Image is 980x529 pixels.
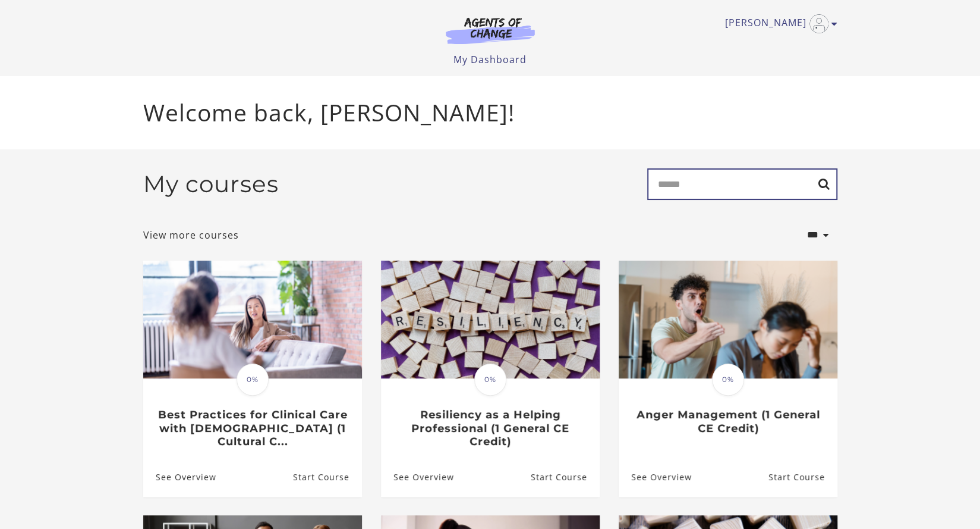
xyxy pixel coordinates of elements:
a: Anger Management (1 General CE Credit): See Overview [619,458,692,496]
a: Anger Management (1 General CE Credit): Resume Course [768,458,837,496]
a: Best Practices for Clinical Care with Asian Americans (1 Cultural C...: Resume Course [292,458,361,496]
img: Agents of Change Logo [433,17,547,44]
h3: Best Practices for Clinical Care with [DEMOGRAPHIC_DATA] (1 Cultural C... [156,408,349,449]
p: Welcome back, [PERSON_NAME]! [143,95,837,130]
h2: My courses [143,170,279,198]
a: Best Practices for Clinical Care with Asian Americans (1 Cultural C...: See Overview [143,458,216,496]
h3: Anger Management (1 General CE Credit) [631,408,824,435]
span: 0% [712,364,744,396]
a: Resiliency as a Helping Professional (1 General CE Credit): Resume Course [530,458,599,496]
span: 0% [237,364,269,396]
span: 0% [474,364,506,396]
a: My Dashboard [453,53,527,66]
a: Toggle menu [725,14,831,33]
a: View more courses [143,228,239,242]
h3: Resiliency as a Helping Professional (1 General CE Credit) [393,408,587,449]
a: Resiliency as a Helping Professional (1 General CE Credit): See Overview [381,458,454,496]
